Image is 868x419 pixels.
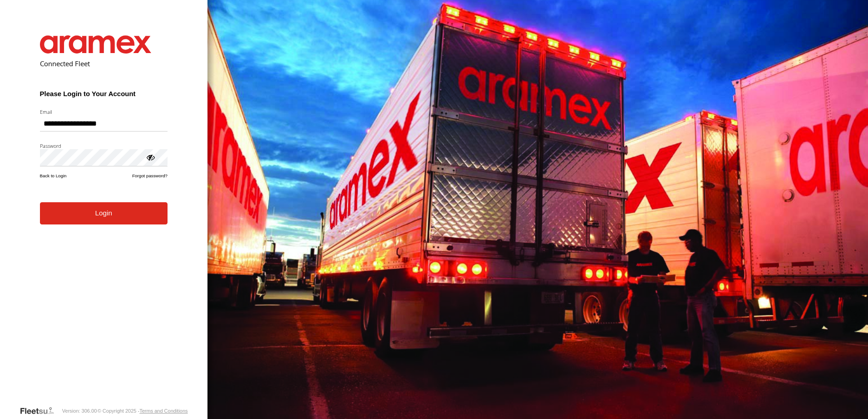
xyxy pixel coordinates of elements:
div: © Copyright 2025 - [98,408,188,414]
a: Visit our Website [20,406,61,415]
h2: Connected Fleet [40,59,168,68]
a: Forgot password? [132,173,168,178]
a: Terms and Conditions [139,408,187,414]
a: Back to Login [40,173,67,178]
div: Version: 306.00 [62,408,97,414]
label: Password [40,142,168,149]
label: Email [40,108,168,115]
button: Login [40,202,168,224]
h3: Please Login to Your Account [40,90,168,97]
img: Aramex [40,35,152,54]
